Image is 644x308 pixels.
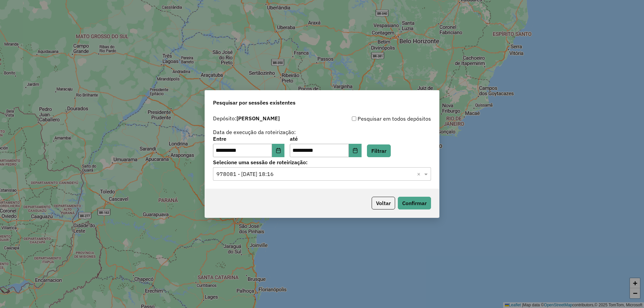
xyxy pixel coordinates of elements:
label: Entre [213,135,284,143]
label: Data de execução da roteirização: [213,128,296,136]
label: até [290,135,361,143]
button: Confirmar [398,197,431,209]
button: Choose Date [349,144,362,157]
strong: [PERSON_NAME] [236,115,280,122]
div: Pesquisar em todos depósitos [322,115,431,123]
button: Choose Date [272,144,285,157]
button: Voltar [372,197,395,209]
label: Selecione uma sessão de roteirização: [213,158,431,166]
label: Depósito: [213,114,280,122]
button: Filtrar [367,144,391,157]
span: Pesquisar por sessões existentes [213,99,296,107]
span: Clear all [417,170,423,178]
